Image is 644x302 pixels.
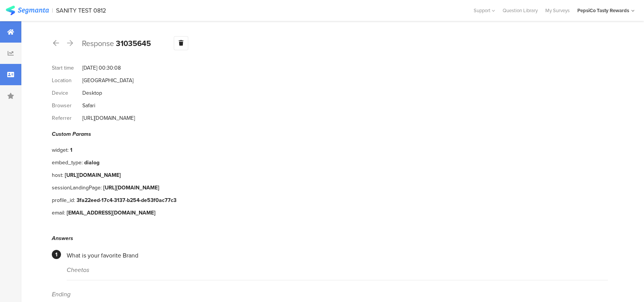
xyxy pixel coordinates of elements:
div: Desktop [82,89,102,97]
div: embed_type: [52,159,84,167]
div: sessionLandingPage: [52,184,103,192]
div: 3fa22eed-17c4-3137-b254-de53f0ac77c3 [77,196,176,204]
div: [DATE] 00:30:08 [82,64,121,72]
span: Response [82,38,114,49]
img: segmanta logo [6,6,49,15]
div: Device [52,89,82,97]
div: Referrer [52,114,82,122]
div: [URL][DOMAIN_NAME] [103,184,159,192]
div: 1 [52,250,61,259]
div: PepsiCo Tasty Rewards [577,7,629,14]
div: Ending [52,290,608,299]
div: SANITY TEST 0812 [56,7,106,14]
div: dialog [84,159,99,167]
div: Start time [52,64,82,72]
div: email: [52,209,67,217]
div: profile_id: [52,196,77,204]
div: | [52,6,53,15]
div: [URL][DOMAIN_NAME] [65,171,121,179]
a: My Surveys [541,7,574,14]
div: Browser [52,102,82,110]
div: Answers [52,234,608,242]
div: [GEOGRAPHIC_DATA] [82,76,133,84]
div: widget: [52,146,70,154]
div: host: [52,171,65,179]
div: Custom Params [52,130,608,138]
div: Location [52,76,82,84]
div: Safari [82,102,95,110]
div: Support [474,5,495,16]
div: [URL][DOMAIN_NAME] [82,114,135,122]
div: Cheetos [67,265,608,274]
div: What is your favorite Brand [67,251,608,260]
b: 31035645 [116,38,151,49]
div: 1 [70,146,72,154]
div: [EMAIL_ADDRESS][DOMAIN_NAME] [67,209,155,217]
a: Question Library [499,7,541,14]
